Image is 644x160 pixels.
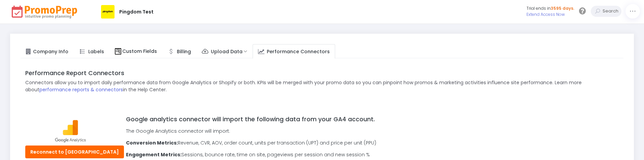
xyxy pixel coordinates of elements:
[33,48,68,55] span: Company Info
[126,139,178,146] b: Conversion Metrics:
[126,116,619,123] h5: Google analytics connector will import the following data from your GA4 account.
[115,48,121,55] img: Custom Fields
[126,151,619,158] p: Sessions, bounce rate, time on site, pageviews per session and new session %
[101,5,115,19] img: 2d3895cc8dcc9d2443ddd18970b2659c.png
[621,137,637,153] iframe: gist-messenger-bubble-iframe
[126,123,619,135] p: The Google Analytics connector will import:
[526,11,565,17] a: Extend Access Now
[25,70,619,77] h5: Performance Report Connectors
[25,79,582,93] span: Connectors allow you to import daily performance data from Google Analytics or Shopify or both. K...
[126,151,182,158] b: Engagement Metrics:
[88,48,104,55] span: Labels
[211,48,243,55] span: Upload Data
[601,6,621,17] input: Search
[551,5,574,11] span: 3595 days.
[122,48,157,55] span: Custom Fields
[25,146,124,158] button: Reconnect to [GEOGRAPHIC_DATA]
[51,116,90,146] img: google-analytics.png
[119,8,154,15] div: Pingdom Test
[39,86,123,93] a: performance reports & connectors
[126,139,619,147] p: Revenue, CVR, AOV, order count, units per transaction (UPT) and price per unit (PPU)
[267,48,330,55] span: Performance Connectors
[177,48,191,55] span: Billing
[526,5,574,11] span: Trial ends in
